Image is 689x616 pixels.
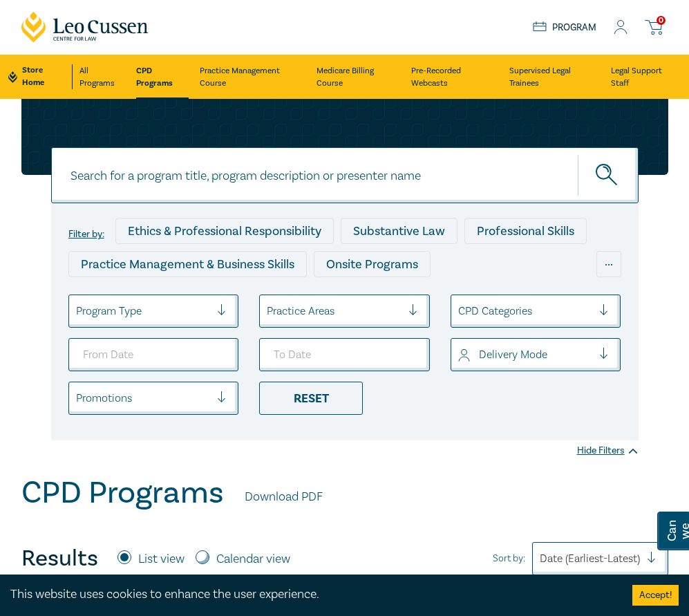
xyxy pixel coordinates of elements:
input: From Date [68,338,239,371]
div: Professional Skills [464,218,587,244]
a: Pre-Recorded Webcasts [411,55,498,99]
input: Sort by [540,551,542,566]
div: Substantive Law [341,218,457,244]
div: Ethics & Professional Responsibility [115,218,334,244]
div: This website uses cookies to enhance the user experience. [10,586,612,604]
input: select [76,391,79,406]
button: Accept cookies [632,585,679,606]
input: select [458,347,461,362]
input: select [267,304,270,319]
div: Reset [259,382,363,415]
a: Practice Management Course [200,55,305,99]
div: ... [596,251,621,277]
a: Store Home [8,64,73,89]
span: 0 [657,16,666,25]
a: Download PDF [245,488,323,506]
a: Program [533,21,597,34]
label: Calendar view [216,550,290,568]
input: Search for a program title, program description or presenter name [51,147,639,203]
input: select [458,304,461,319]
span: Sort by: [493,551,525,566]
label: Filter by: [68,229,104,240]
h4: Results [21,545,98,572]
a: Supervised Legal Trainees [509,55,601,99]
input: To Date [259,338,430,371]
a: All Programs [79,55,124,99]
a: Legal Support Staff [611,55,681,99]
h1: CPD Programs [21,475,224,511]
input: select [76,304,79,319]
div: Live Streamed One Hour Seminars [68,284,283,310]
div: Practice Management & Business Skills [68,251,307,277]
a: Medicare Billing Course [317,55,400,99]
a: CPD Programs [136,55,189,99]
div: Live Streamed Conferences and Intensives [290,284,550,310]
label: List view [138,550,185,568]
div: Hide Filters [577,444,639,458]
div: Onsite Programs [314,251,431,277]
